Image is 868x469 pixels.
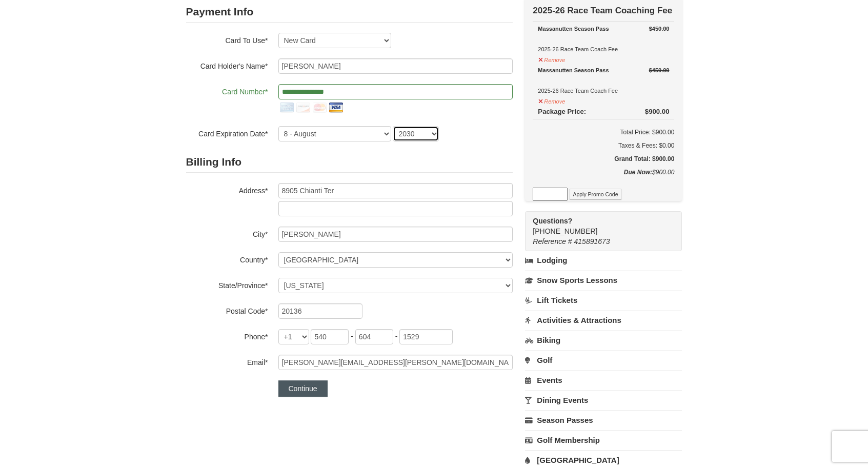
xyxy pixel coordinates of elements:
div: $900.00 [533,167,674,188]
button: Continue [278,380,328,397]
input: Card Holder Name [278,58,513,74]
img: visa.png [328,99,344,116]
input: xxx [355,329,393,344]
h2: Billing Info [186,152,513,173]
button: Remove [538,94,566,107]
span: Reference # [533,237,572,246]
a: Activities & Attractions [525,311,682,330]
h2: Payment Info [186,2,513,23]
span: - [351,332,353,340]
a: Biking [525,331,682,350]
div: Taxes & Fees: $0.00 [533,140,674,151]
label: Postal Code* [186,303,268,316]
span: Package Price: [538,108,586,115]
a: Events [525,371,682,390]
input: Email [278,355,513,370]
span: - [395,332,398,340]
div: Massanutten Season Pass [538,65,669,75]
label: Card Expiration Date* [186,126,268,139]
div: 2025-26 Race Team Coach Fee [538,65,669,96]
del: $450.00 [649,26,670,32]
input: City [278,227,513,242]
label: Card Holder's Name* [186,58,268,71]
label: Country* [186,252,268,265]
input: xxxx [399,329,453,344]
span: 415891673 [574,237,610,246]
label: Card Number* [186,84,268,97]
h5: Grand Total: $900.00 [533,154,674,164]
span: [PHONE_NUMBER] [533,216,663,235]
a: Golf [525,351,682,370]
div: 2025-26 Race Team Coach Fee [538,24,669,54]
img: discover.png [295,99,311,116]
strong: 2025-26 Race Team Coaching Fee [533,6,672,15]
h6: Total Price: $900.00 [533,127,674,137]
input: Postal Code [278,303,362,319]
div: $900.00 [645,107,670,117]
input: Billing Info [278,183,513,198]
del: $450.00 [649,67,670,73]
button: Apply Promo Code [569,189,621,200]
a: Lift Tickets [525,291,682,310]
a: Dining Events [525,391,682,410]
label: Address* [186,183,268,196]
strong: Questions? [533,217,572,225]
a: Season Passes [525,411,682,430]
img: mastercard.png [311,99,328,116]
button: Remove [538,52,566,65]
label: State/Province* [186,278,268,291]
label: Phone* [186,329,268,342]
strong: Due Now: [624,169,652,176]
div: Massanutten Season Pass [538,24,669,34]
a: Lodging [525,251,682,270]
a: Snow Sports Lessons [525,271,682,290]
label: Email* [186,355,268,368]
input: xxx [311,329,349,344]
img: amex.png [278,99,295,116]
label: Card To Use* [186,33,268,46]
a: Golf Membership [525,431,682,450]
label: City* [186,227,268,239]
